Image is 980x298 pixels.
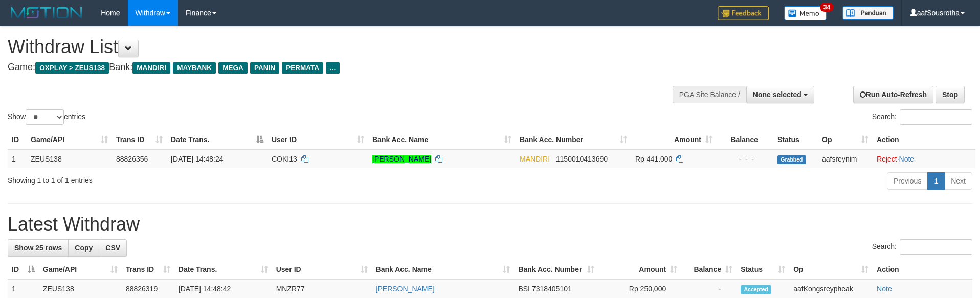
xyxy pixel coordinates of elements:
span: Grabbed [777,155,806,164]
a: 1 [927,172,945,190]
span: Copy [75,244,93,252]
td: · [873,149,975,168]
th: ID: activate to sort column descending [8,260,39,279]
label: Search: [872,109,972,125]
th: Trans ID: activate to sort column ascending [122,260,174,279]
th: Status: activate to sort column ascending [737,260,789,279]
span: MANDIRI [132,62,170,74]
div: - - - [721,154,769,164]
span: Accepted [741,285,771,294]
td: 1 [8,149,27,168]
th: Bank Acc. Number: activate to sort column ascending [516,130,631,149]
th: Balance [717,130,773,149]
span: Rp 441.000 [635,155,672,163]
th: Balance: activate to sort column ascending [681,260,737,279]
a: Reject [877,155,897,163]
span: MAYBANK [173,62,216,74]
th: Game/API: activate to sort column ascending [39,260,122,279]
span: [DATE] 14:48:24 [171,155,223,163]
span: 88826356 [116,155,148,163]
input: Search: [900,109,972,125]
span: MANDIRI [520,155,550,163]
span: Show 25 rows [14,244,62,252]
th: Date Trans.: activate to sort column descending [167,130,268,149]
td: ZEUS138 [27,149,112,168]
div: PGA Site Balance / [673,86,746,103]
span: 34 [820,3,834,12]
th: ID [8,130,27,149]
th: Action [873,260,972,279]
span: ... [326,62,340,74]
a: Previous [887,172,928,190]
th: User ID: activate to sort column ascending [268,130,368,149]
th: User ID: activate to sort column ascending [272,260,372,279]
th: Amount: activate to sort column ascending [598,260,681,279]
th: Bank Acc. Number: activate to sort column ascending [514,260,598,279]
span: MEGA [218,62,248,74]
h1: Withdraw List [8,37,643,57]
label: Show entries [8,109,85,125]
th: Date Trans.: activate to sort column ascending [174,260,272,279]
th: Bank Acc. Name: activate to sort column ascending [368,130,516,149]
a: Copy [68,239,99,257]
img: Button%20Memo.svg [784,6,827,20]
span: COKI13 [272,155,297,163]
img: Feedback.jpg [718,6,769,20]
img: MOTION_logo.png [8,5,85,20]
span: PERMATA [282,62,323,74]
a: Stop [936,86,965,103]
a: Next [944,172,972,190]
span: Copy 7318405101 to clipboard [532,285,572,293]
th: Amount: activate to sort column ascending [631,130,717,149]
h4: Game: Bank: [8,62,643,73]
span: CSV [105,244,120,252]
div: Showing 1 to 1 of 1 entries [8,171,400,186]
th: Game/API: activate to sort column ascending [27,130,112,149]
td: aafsreynim [818,149,873,168]
a: Note [899,155,915,163]
th: Action [873,130,975,149]
a: Show 25 rows [8,239,69,257]
th: Trans ID: activate to sort column ascending [112,130,167,149]
th: Bank Acc. Name: activate to sort column ascending [372,260,515,279]
select: Showentries [26,109,64,125]
input: Search: [900,239,972,255]
span: BSI [518,285,530,293]
h1: Latest Withdraw [8,214,972,235]
span: None selected [753,90,801,99]
a: Run Auto-Refresh [853,86,933,103]
span: OXPLAY > ZEUS138 [35,62,109,74]
a: Note [877,285,892,293]
a: CSV [99,239,127,257]
th: Op: activate to sort column ascending [789,260,873,279]
th: Status [773,130,818,149]
a: [PERSON_NAME] [372,155,431,163]
button: None selected [746,86,814,103]
label: Search: [872,239,972,255]
span: PANIN [250,62,279,74]
span: Copy 1150010413690 to clipboard [556,155,608,163]
th: Op: activate to sort column ascending [818,130,873,149]
a: [PERSON_NAME] [376,285,435,293]
img: panduan.png [842,6,894,20]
